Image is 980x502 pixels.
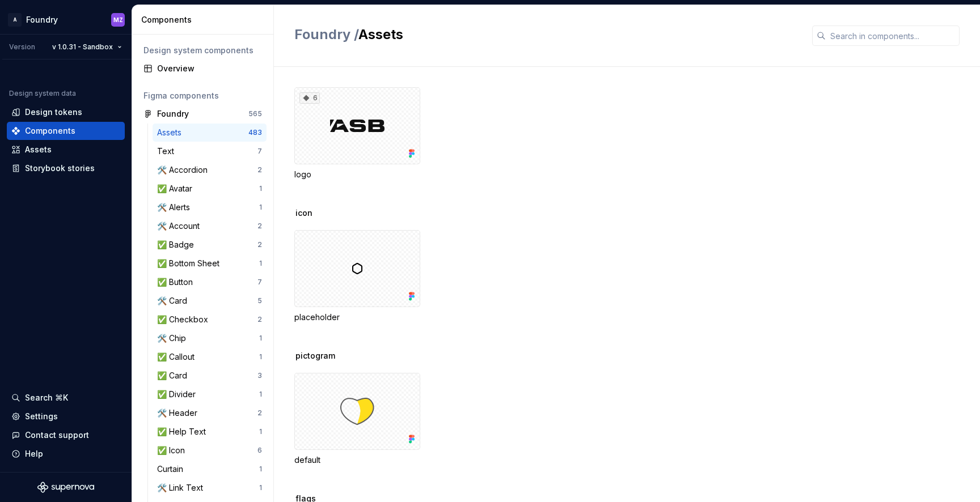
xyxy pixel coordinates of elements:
a: ✅ Bottom Sheet1 [153,254,267,273]
button: Search ⌘K [7,389,125,407]
div: 7 [257,147,262,156]
div: placeholder [294,312,420,323]
div: ✅ Divider [157,389,200,400]
a: ✅ Avatar1 [153,180,267,198]
div: Version [9,42,35,52]
div: 6 [257,446,262,455]
a: ✅ Icon6 [153,441,267,460]
div: ✅ Button [157,276,197,288]
a: ✅ Badge2 [153,236,267,254]
a: Text7 [153,142,267,160]
div: 1 [259,465,262,474]
div: ✅ Icon [157,445,189,456]
div: logo [294,169,420,180]
div: 7 [257,278,262,287]
div: Design tokens [25,107,82,118]
div: ✅ Card [157,370,192,381]
button: v 1.0.31 - Sandbox [47,39,127,55]
div: Settings [25,411,58,422]
div: 2 [257,315,262,324]
a: 🛠️ Header2 [153,404,267,422]
input: Search in components... [826,25,960,46]
div: 5 [257,296,262,305]
div: 🛠️ Alerts [157,202,195,213]
div: A [8,13,22,27]
div: 2 [257,409,262,418]
div: 2 [257,240,262,249]
div: 6logo [294,87,420,180]
a: 🛠️ Chip1 [153,329,267,347]
span: v 1.0.31 - Sandbox [52,42,113,52]
a: 🛠️ Accordion2 [153,161,267,179]
div: default [294,454,420,466]
span: Foundry / [294,26,358,42]
div: Design system components [143,45,262,56]
div: ✅ Bottom Sheet [157,258,224,269]
a: Overview [139,59,267,78]
div: Assets [157,127,186,138]
div: Overview [157,63,262,74]
div: ✅ Badge [157,239,198,250]
div: 🛠️ Header [157,407,202,419]
div: 483 [248,128,262,137]
a: Storybook stories [7,159,125,177]
div: Storybook stories [25,163,95,174]
a: ✅ Checkbox2 [153,310,267,329]
div: Curtain [157,463,188,475]
div: Contact support [25,429,89,441]
div: 1 [259,483,262,492]
a: Assets483 [153,124,267,142]
div: 2 [257,165,262,175]
a: 🛠️ Alerts1 [153,198,267,216]
h2: Assets [294,25,799,44]
div: Components [141,14,269,25]
a: ✅ Callout1 [153,348,267,366]
div: ✅ Help Text [157,426,210,437]
div: placeholder [294,230,420,323]
div: 2 [257,222,262,231]
div: Figma components [143,90,262,101]
div: 1 [259,352,262,361]
div: 1 [259,427,262,436]
a: 🛠️ Account2 [153,217,267,235]
span: pictogram [295,350,335,361]
div: 1 [259,203,262,212]
div: 🛠️ Accordion [157,164,212,176]
button: Help [7,445,125,463]
div: Design system data [9,89,76,98]
div: MZ [113,15,123,24]
div: Text [157,146,179,157]
div: ✅ Avatar [157,183,197,194]
a: Curtain1 [153,460,267,478]
a: ✅ Button7 [153,273,267,291]
a: 🛠️ Link Text1 [153,479,267,497]
a: 🛠️ Card5 [153,292,267,310]
div: 565 [248,109,262,118]
span: icon [295,207,312,219]
a: Foundry565 [139,105,267,123]
div: default [294,373,420,466]
div: Help [25,448,43,460]
a: Assets [7,141,125,159]
a: Design tokens [7,103,125,121]
div: 6 [299,92,320,104]
div: 🛠️ Card [157,295,192,307]
div: Foundry [157,108,189,120]
div: Search ⌘K [25,392,68,403]
div: Foundry [26,14,58,25]
button: AFoundryMZ [2,7,129,32]
div: 1 [259,184,262,193]
a: ✅ Help Text1 [153,423,267,441]
div: 1 [259,390,262,399]
div: Components [25,125,75,137]
a: ✅ Divider1 [153,385,267,403]
a: Settings [7,407,125,426]
div: 3 [257,371,262,380]
div: ✅ Callout [157,351,199,363]
div: 1 [259,334,262,343]
div: ✅ Checkbox [157,314,213,325]
button: Contact support [7,426,125,444]
svg: Supernova Logo [37,482,94,493]
div: 🛠️ Link Text [157,482,208,494]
